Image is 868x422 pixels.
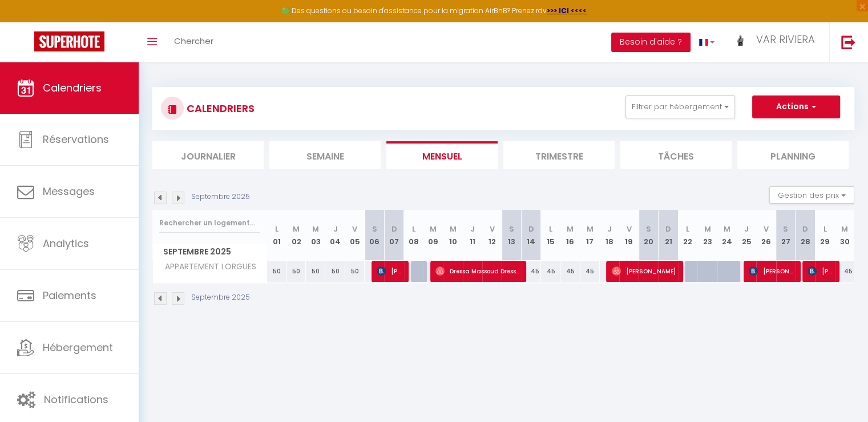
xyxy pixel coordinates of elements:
[345,261,365,282] div: 50
[269,141,381,169] li: Semaine
[267,210,286,261] th: 01
[306,261,325,282] div: 50
[44,392,108,407] span: Notifications
[43,236,89,250] span: Analytics
[191,292,250,303] p: Septembre 2025
[547,6,587,15] a: >>> ICI <<<<
[34,31,104,51] img: Super Booking
[365,210,384,261] th: 06
[275,224,278,234] abbr: L
[737,141,849,169] li: Planning
[153,244,267,260] span: Septembre 2025
[286,210,306,261] th: 02
[293,224,300,234] abbr: M
[325,210,345,261] th: 04
[43,184,95,198] span: Messages
[325,261,345,282] div: 50
[796,210,815,261] th: 28
[764,224,769,234] abbr: V
[567,224,574,234] abbr: M
[600,210,619,261] th: 18
[776,210,796,261] th: 27
[744,224,749,234] abbr: J
[835,261,854,282] div: 45
[345,210,365,261] th: 05
[639,210,658,261] th: 20
[463,210,482,261] th: 11
[372,224,377,234] abbr: S
[522,210,541,261] th: 14
[737,210,756,261] th: 25
[502,210,521,261] th: 13
[697,210,717,261] th: 23
[490,224,495,234] abbr: V
[528,224,534,234] abbr: D
[423,210,443,261] th: 09
[587,224,594,234] abbr: M
[404,210,423,261] th: 08
[549,224,552,234] abbr: L
[686,224,689,234] abbr: L
[783,224,788,234] abbr: S
[391,224,397,234] abbr: D
[412,224,415,234] abbr: L
[541,261,560,282] div: 45
[43,132,109,146] span: Réservations
[333,224,338,234] abbr: J
[174,35,213,47] span: Chercher
[430,224,437,234] abbr: M
[267,261,286,282] div: 50
[646,224,651,234] abbr: S
[808,260,833,282] span: [PERSON_NAME]
[659,210,678,261] th: 21
[841,35,855,49] img: logout
[560,261,580,282] div: 45
[377,260,402,282] span: [PERSON_NAME]
[749,260,794,282] span: [PERSON_NAME]
[386,141,498,169] li: Mensuel
[503,141,615,169] li: Trimestre
[769,186,854,204] button: Gestion des prix
[43,340,113,355] span: Hébergement
[802,224,808,234] abbr: D
[449,224,456,234] abbr: M
[191,192,250,202] p: Septembre 2025
[612,260,676,282] span: [PERSON_NAME]
[560,210,580,261] th: 16
[732,33,749,46] img: ...
[43,81,102,95] span: Calendriers
[580,210,600,261] th: 17
[352,224,357,234] abbr: V
[443,210,462,261] th: 10
[611,33,691,52] button: Besoin d'aide ?
[815,210,834,261] th: 29
[155,261,259,273] span: APPARTEMENT LORGUES
[541,210,560,261] th: 15
[435,260,519,282] span: Dressa Massoud Dressa
[724,224,730,234] abbr: M
[580,261,600,282] div: 45
[152,141,264,169] li: Journalier
[620,141,732,169] li: Tâches
[717,210,737,261] th: 24
[470,224,475,234] abbr: J
[756,32,815,46] span: VAR RIVIERA
[43,288,96,302] span: Paiements
[823,224,826,234] abbr: L
[756,210,776,261] th: 26
[625,95,735,118] button: Filtrer par hébergement
[312,224,319,234] abbr: M
[841,224,848,234] abbr: M
[286,261,306,282] div: 50
[165,22,222,62] a: Chercher
[159,213,260,233] input: Rechercher un logement...
[678,210,697,261] th: 22
[482,210,502,261] th: 12
[607,224,612,234] abbr: J
[522,261,541,282] div: 45
[752,95,840,118] button: Actions
[627,224,632,234] abbr: V
[619,210,639,261] th: 19
[306,210,325,261] th: 03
